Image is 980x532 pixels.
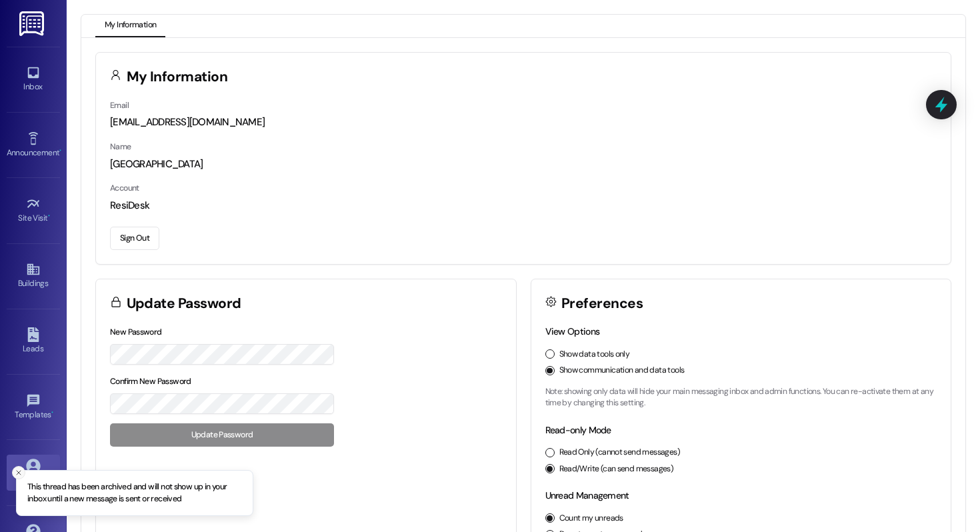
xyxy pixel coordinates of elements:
span: • [59,146,61,155]
p: Note: showing only data will hide your main messaging inbox and admin functions. You can re-activ... [545,386,937,409]
label: Confirm New Password [110,376,191,387]
img: ResiDesk Logo [19,11,47,36]
label: Account [110,183,139,193]
label: Show data tools only [559,349,630,361]
span: • [48,211,50,221]
div: ResiDesk [110,199,937,213]
label: Read Only (cannot send messages) [559,447,680,459]
label: Email [110,100,129,111]
div: [EMAIL_ADDRESS][DOMAIN_NAME] [110,115,937,129]
label: View Options [545,325,600,337]
a: Inbox [7,61,60,97]
label: Read-only Mode [545,424,611,436]
label: Count my unreads [559,513,623,525]
a: Leads [7,323,60,359]
button: My Information [95,15,165,37]
h3: Update Password [127,297,241,311]
button: Close toast [12,466,25,479]
a: Site Visit • [7,193,60,229]
a: Buildings [7,258,60,294]
label: New Password [110,327,162,337]
a: Account [7,455,60,491]
h3: My Information [127,70,228,84]
h3: Preferences [561,297,643,311]
label: Unread Management [545,489,629,501]
button: Sign Out [110,227,159,250]
label: Name [110,141,131,152]
div: [GEOGRAPHIC_DATA] [110,157,937,171]
label: Read/Write (can send messages) [559,463,674,475]
a: Templates • [7,389,60,425]
label: Show communication and data tools [559,365,685,377]
p: This thread has been archived and will not show up in your inbox until a new message is sent or r... [27,481,242,505]
span: • [51,408,53,417]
